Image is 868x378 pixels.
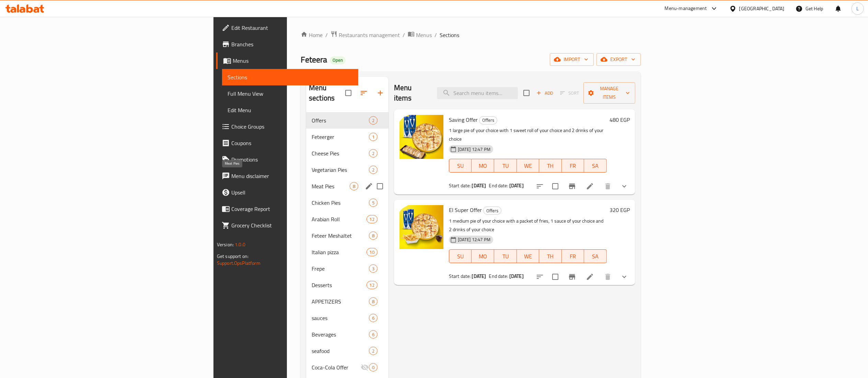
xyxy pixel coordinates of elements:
div: APPETIZERS8 [306,293,389,310]
button: sort-choices [532,178,548,194]
div: Coca-Cola Offer0 [306,359,389,376]
span: 10 [367,249,377,256]
button: Manage items [583,82,635,104]
span: Meat Pies [312,182,350,190]
span: Get support on: [217,252,248,261]
span: 12 [367,216,377,223]
button: show more [616,269,633,285]
div: items [367,248,378,256]
span: End date: [489,272,508,281]
button: import [550,53,594,66]
div: Italian pizza10 [306,244,389,260]
span: APPETIZERS [312,297,369,306]
button: FR [562,159,585,173]
span: SA [587,251,604,261]
svg: Show Choices [620,182,628,190]
button: delete [600,269,616,285]
span: 6 [369,315,377,321]
a: Support.OpsPlatform [217,259,261,268]
span: Beverages [312,330,369,339]
span: Add item [534,88,556,98]
button: WE [517,159,540,173]
a: Sections [222,69,358,85]
span: Edit Menu [228,106,353,114]
span: Frepe [312,264,369,273]
button: Add section [372,85,389,101]
button: TU [494,249,517,263]
button: SA [584,249,607,263]
button: Branch-specific-item [564,178,580,194]
button: delete [600,178,616,194]
div: Vegetarian Pies2 [306,162,389,178]
span: FR [565,161,582,171]
span: WE [520,161,537,171]
div: items [369,314,378,322]
div: Desserts12 [306,277,389,293]
div: items [369,347,378,355]
h2: Menu items [394,83,429,103]
span: Coca-Cola Offer [312,363,361,371]
span: Offers [479,116,497,124]
div: items [369,264,378,273]
span: Offers [312,116,369,125]
span: Sections [440,31,459,39]
a: Full Menu View [222,85,358,102]
button: edit [364,181,374,191]
div: Desserts [312,281,366,289]
span: 2 [369,167,377,173]
div: Offers [479,116,497,125]
span: Branches [231,40,353,48]
span: Menu disclaimer [231,172,353,180]
div: seafood2 [306,343,389,359]
a: Grocery Checklist [216,217,358,234]
span: 0 [369,364,377,371]
span: Choice Groups [231,122,353,131]
span: 8 [369,298,377,305]
span: Select to update [548,270,563,284]
button: SA [584,159,607,173]
span: Coverage Report [231,205,353,213]
svg: Show Choices [620,273,628,281]
span: Feteer Meshaltet [312,232,369,240]
button: export [597,53,641,66]
div: items [369,166,378,174]
span: Cheese Pies [312,149,369,157]
a: Menus [408,31,432,39]
div: items [369,297,378,306]
div: Offers2 [306,112,389,129]
span: 8 [369,233,377,239]
span: Feteerger [312,133,369,141]
span: Italian pizza [312,248,366,256]
span: Menus [416,31,432,39]
span: 2 [369,117,377,124]
span: Chicken Pies [312,199,369,207]
span: MO [474,251,491,261]
span: Select all sections [341,86,356,100]
div: items [369,363,378,371]
span: FR [565,251,582,261]
span: [DATE] 12:47 PM [455,146,493,153]
span: TH [542,161,559,171]
span: Full Menu View [228,90,353,98]
a: Choice Groups [216,118,358,135]
span: Start date: [449,181,471,190]
span: Select to update [548,179,563,193]
span: El Super Offer [449,205,482,215]
button: Add [534,88,556,98]
div: Offers [483,206,501,215]
button: sort-choices [532,269,548,285]
span: 2 [369,150,377,157]
p: 1 medium pie of your choice with a packet of fries, 1 sauce of your choice and 2 drinks of your c... [449,217,607,234]
span: Arabian Roll [312,215,366,223]
a: Branches [216,36,358,52]
div: items [369,232,378,240]
span: Select section first [556,88,583,98]
button: show more [616,178,633,194]
span: 2 [369,348,377,354]
a: Edit menu item [586,182,594,190]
